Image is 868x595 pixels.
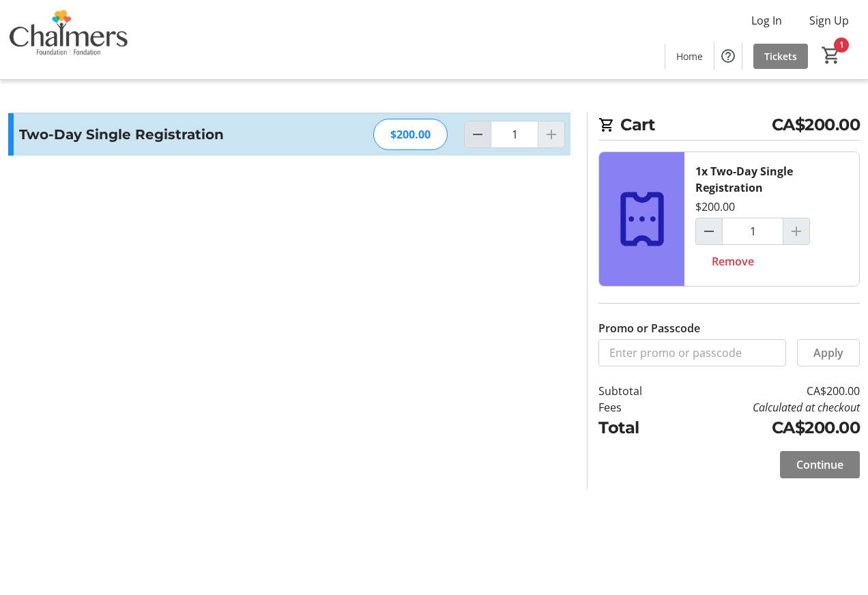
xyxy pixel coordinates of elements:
div: $200.00 [373,119,448,150]
td: CA$200.00 [674,383,860,399]
div: 1x Two-Day Single Registration [695,163,848,196]
span: CA$200.00 [772,113,860,137]
td: Subtotal [598,383,674,399]
span: Apply [813,345,843,361]
img: Chalmers Foundation's Logo [8,5,130,74]
span: Remove [712,253,754,270]
button: Decrement by one [696,218,722,244]
button: Cart [819,43,843,68]
button: Sign Up [798,10,860,31]
span: Log In [751,12,782,29]
button: Log In [740,10,793,31]
span: Tickets [764,49,797,63]
label: Promo or Passcode [598,320,700,336]
td: Total [598,416,674,440]
button: Remove [695,248,770,275]
h3: Two-Day Single Registration [19,124,317,145]
input: Two-Day Single Registration Quantity [491,121,538,148]
td: Calculated at checkout [674,399,860,416]
span: Sign Up [809,12,849,29]
span: Continue [796,456,843,473]
h2: Cart [598,113,860,141]
button: Apply [797,339,860,366]
button: Help [714,42,742,70]
input: Enter promo or passcode [598,339,786,366]
button: Continue [780,451,860,478]
button: Decrement by one [465,121,491,147]
a: Tickets [753,44,808,69]
span: Home [676,49,703,63]
td: Fees [598,399,674,416]
td: CA$200.00 [674,416,860,440]
input: Two-Day Single Registration Quantity [722,218,783,245]
a: Home [665,44,714,69]
div: $200.00 [695,199,735,215]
